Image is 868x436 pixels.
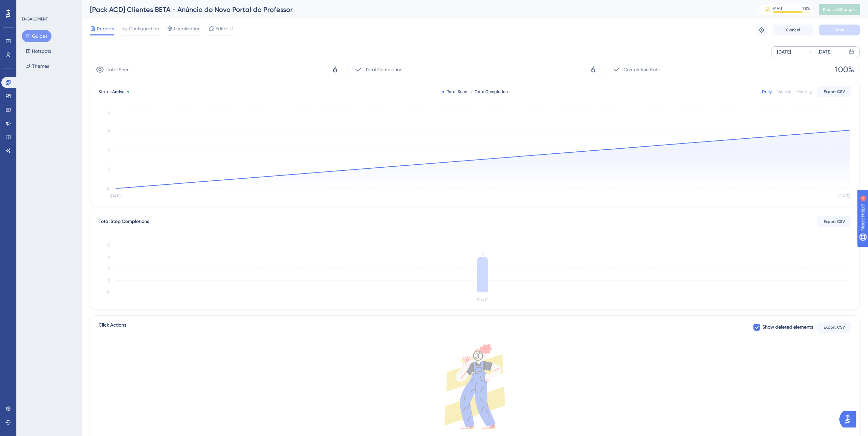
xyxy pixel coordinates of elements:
div: Weekly [777,89,791,94]
button: Themes [22,60,53,72]
div: Total Completion [470,89,508,94]
button: Export CSV [817,86,851,97]
tspan: 4 [107,266,110,271]
tspan: 6 [481,250,484,257]
div: MAU [773,6,782,11]
div: [DATE] [818,48,832,56]
span: 6 [333,64,337,75]
tspan: 0 [107,186,110,191]
button: Hotspots [22,45,55,57]
span: Total Seen [107,65,130,74]
span: Show deleted elements [762,323,813,331]
tspan: 6 [108,128,110,133]
button: Save [819,25,860,35]
div: ENGAGEMENT [22,16,48,22]
div: Total Step Completions [99,217,149,226]
span: Need Help? [16,2,43,10]
button: Publish Changes [819,4,860,15]
tspan: [DATE] [110,194,121,198]
iframe: UserGuiding AI Assistant Launcher [839,409,860,430]
span: Reports [97,25,114,33]
span: Click Actions [99,321,126,333]
span: Export CSV [824,325,845,330]
button: Export CSV [817,216,851,227]
span: Save [835,27,844,33]
span: 100% [835,64,854,75]
span: Completion Rate [623,65,660,74]
span: Export CSV [824,219,845,224]
span: Active [112,89,124,94]
button: Guides [22,30,52,42]
div: 78 % [803,6,810,11]
div: Monthly [796,89,812,94]
span: Cancel [786,27,800,33]
div: Daily [762,89,772,94]
tspan: 2 [108,167,110,171]
tspan: 6 [108,255,110,259]
span: Configuration [129,25,159,33]
tspan: 2 [108,278,110,283]
tspan: 0 [107,290,110,295]
span: 6 [591,64,595,75]
button: Export CSV [817,322,851,333]
span: Total Completion [365,65,402,74]
tspan: 8 [107,110,110,115]
tspan: 8 [107,243,110,247]
span: Editor [216,25,228,33]
span: Publish Changes [823,7,856,12]
div: Total Seen [442,89,467,94]
tspan: 4 [107,147,110,152]
span: Localization [174,25,201,33]
div: 4 [47,3,49,9]
button: Cancel [773,25,813,35]
span: Status: [99,89,124,94]
tspan: Step 1 [477,297,488,302]
tspan: [DATE] [838,194,850,198]
div: [DATE] [777,48,791,56]
span: Export CSV [824,89,845,94]
div: [Pack ACD] Clientes BETA - Anúncio do Novo Portal do Professor [90,5,742,14]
